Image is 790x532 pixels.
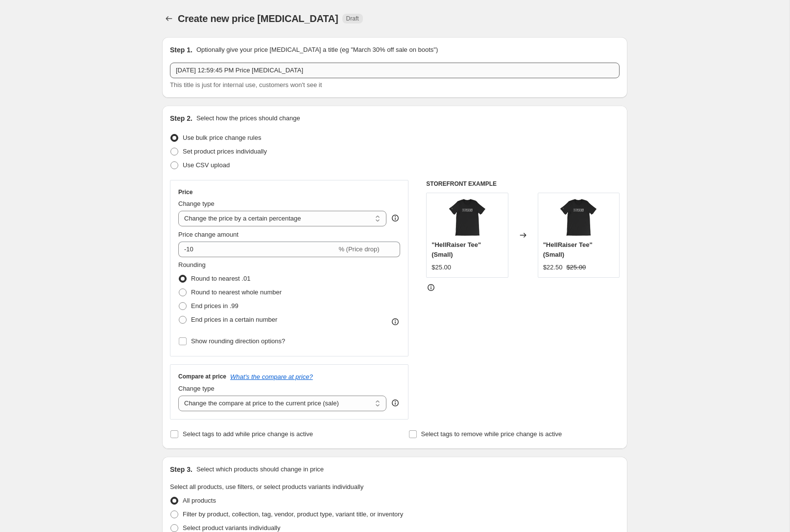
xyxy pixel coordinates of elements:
[178,242,336,257] input: -15
[191,302,239,310] span: End prices in .99
[170,63,620,78] input: 30% off holiday sale
[559,198,598,237] img: hellraiserfront_80x.png
[566,263,586,272] strike: $25.00
[183,430,313,438] span: Select tags to add while price change is active
[426,180,620,188] h6: STOREFRONT EXAMPLE
[191,316,277,323] span: End prices in a certain number
[178,231,239,238] span: Price change amount
[178,373,226,380] h3: Compare at price
[543,263,563,272] div: $22.50
[448,198,487,237] img: hellraiserfront_80x.png
[346,15,359,22] span: Draft
[338,245,379,253] span: % (Price drop)
[390,398,400,408] div: help
[421,430,562,438] span: Select tags to remove while price change is active
[183,497,216,504] span: All products
[230,373,313,380] button: What's the compare at price?
[183,148,267,155] span: Set product prices individually
[191,275,250,282] span: Round to nearest .01
[183,510,403,518] span: Filter by product, collection, tag, vendor, product type, variant title, or inventory
[178,200,215,207] span: Change type
[162,12,176,25] button: Price change jobs
[431,241,481,258] span: "HellRaiser Tee" (Small)
[170,81,322,89] span: This title is just for internal use, customers won't see it
[170,465,192,474] h2: Step 3.
[178,385,215,392] span: Change type
[543,241,593,258] span: "HellRaiser Tee" (Small)
[170,113,192,123] h2: Step 2.
[170,45,192,55] h2: Step 1.
[191,288,282,296] span: Round to nearest whole number
[183,524,280,532] span: Select product variants individually
[178,13,338,24] span: Create new price [MEDICAL_DATA]
[196,465,324,474] p: Select which products should change in price
[196,45,438,55] p: Optionally give your price [MEDICAL_DATA] a title (eg "March 30% off sale on boots")
[178,188,192,196] h3: Price
[431,263,451,272] div: $25.00
[191,337,285,345] span: Show rounding direction options?
[196,113,300,123] p: Select how the prices should change
[183,161,230,169] span: Use CSV upload
[178,261,206,268] span: Rounding
[170,483,363,490] span: Select all products, use filters, or select products variants individually
[183,134,261,141] span: Use bulk price change rules
[390,213,400,223] div: help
